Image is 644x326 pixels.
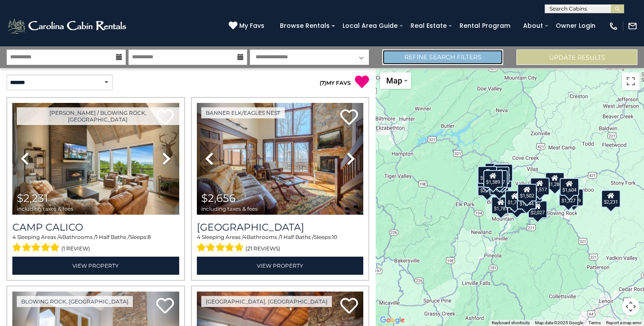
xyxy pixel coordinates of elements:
[229,21,267,31] a: My Favs
[12,257,179,275] a: View Property
[197,233,364,254] div: Sleeping Areas / Bathrooms / Sleeps:
[96,234,129,240] span: 1 Half Baths /
[12,233,179,254] div: Sleeping Areas / Bathrooms / Sleeps:
[588,320,601,325] a: Terms
[201,192,236,205] span: $2,656
[59,234,62,240] span: 4
[601,190,621,208] div: $2,231
[245,243,280,254] span: (21 reviews)
[455,19,515,33] a: Rental Program
[201,107,285,118] a: Banner Elk/Eagles Nest
[197,103,364,215] img: thumbnail_163263053.jpeg
[320,80,351,86] a: (7)MY FAVS
[7,17,129,35] img: White-1-2.png
[197,221,364,233] a: [GEOGRAPHIC_DATA]
[493,164,513,182] div: $2,322
[12,234,16,240] span: 4
[505,190,524,208] div: $1,768
[609,21,618,31] img: phone-regular-white.png
[17,206,73,212] span: including taxes & fees
[559,189,578,206] div: $1,327
[530,178,550,195] div: $1,517
[380,72,411,89] button: Change map style
[61,243,90,254] span: (1 review)
[517,184,537,201] div: $1,502
[628,21,637,31] img: mail-regular-white.png
[197,234,200,240] span: 4
[17,107,179,125] a: [PERSON_NAME] / Blowing Rock, [GEOGRAPHIC_DATA]
[622,72,640,90] button: Toggle fullscreen view
[551,19,600,33] a: Owner Login
[378,315,407,326] a: Open this area in Google Maps (opens a new window)
[197,221,364,233] h3: Mountain Heart Lodge
[280,234,314,240] span: 1 Half Baths /
[239,21,264,30] span: My Favs
[201,206,258,212] span: including taxes & fees
[378,315,407,326] img: Google
[622,298,640,315] button: Map camera controls
[243,234,247,240] span: 4
[12,103,179,215] img: thumbnail_166687946.jpeg
[490,167,509,184] div: $1,199
[485,163,504,181] div: $1,361
[516,49,637,65] button: Update Results
[338,19,402,33] a: Local Area Guide
[478,166,497,184] div: $1,682
[17,296,133,307] a: Blowing Rock, [GEOGRAPHIC_DATA]
[483,170,503,188] div: $1,389
[491,197,511,214] div: $1,781
[519,19,547,33] a: About
[560,178,579,196] div: $1,604
[477,170,497,187] div: $2,230
[275,19,334,33] a: Browse Rentals
[340,108,358,127] a: Add to favorites
[17,192,48,205] span: $2,231
[340,297,358,316] a: Add to favorites
[528,201,547,218] div: $2,027
[147,234,151,240] span: 8
[320,80,326,86] span: ( )
[492,320,530,326] button: Keyboard shortcuts
[201,296,332,307] a: [GEOGRAPHIC_DATA], [GEOGRAPHIC_DATA]
[332,234,337,240] span: 10
[406,19,451,33] a: Real Estate
[12,221,179,233] a: Camp Calico
[477,178,496,196] div: $2,761
[535,320,583,325] span: Map data ©2025 Google
[197,257,364,275] a: View Property
[545,172,565,190] div: $1,288
[386,76,402,85] span: Map
[156,297,174,316] a: Add to favorites
[606,320,641,325] a: Report a map error
[321,80,324,86] span: 7
[382,49,503,65] a: Refine Search Filters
